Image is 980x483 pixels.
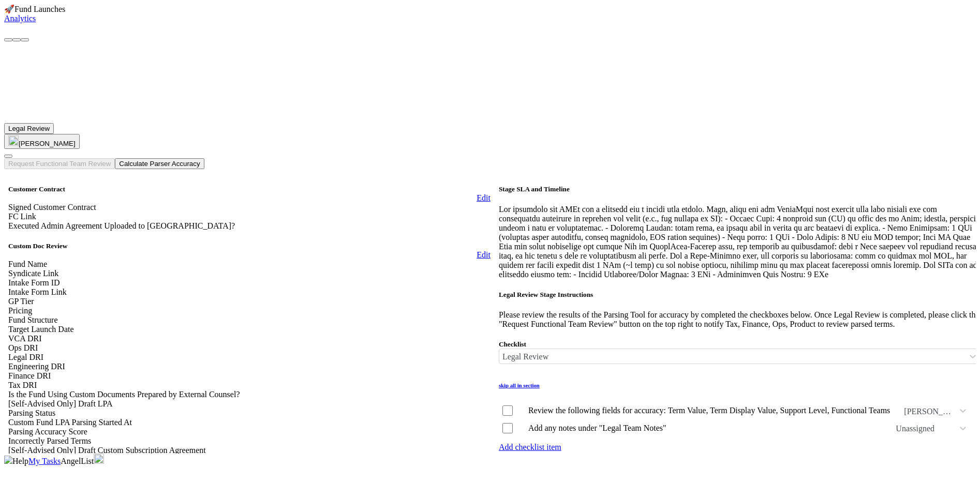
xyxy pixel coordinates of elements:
img: avatar_ba22fd42-677f-4b89-aaa3-073be741e398.png [94,454,104,464]
a: Edit [477,193,491,202]
h5: Custom Doc Review [8,242,491,250]
h5: Customer Contract [8,185,491,193]
span: Legal Review [8,125,50,132]
div: Tax DRI [8,381,491,390]
img: avatar_b5be9b1b-4537-4870-b8e7-50cc2287641b.png [896,406,904,414]
h5: Legal Review Stage Instructions [499,291,979,299]
div: GP Tier [8,297,491,306]
span: Unassigned [896,424,934,433]
button: Request Functional Team Review [4,158,115,169]
div: Ops DRI [8,343,491,353]
div: Intake Form Link [8,288,491,297]
button: [PERSON_NAME] [4,134,80,149]
a: skip all in section [499,382,979,388]
div: Parsing Status [8,409,491,418]
a: Edit [477,250,491,259]
span: Legal Review [502,352,548,361]
h5: Stage SLA and Timeline [499,185,979,193]
div: FC Link [8,212,491,221]
button: Calculate Parser Accuracy [115,158,204,169]
div: Target Launch Date [8,325,491,334]
img: avatar_b5be9b1b-4537-4870-b8e7-50cc2287641b.png [8,135,19,146]
div: Help [12,457,28,466]
span: 🚀 [4,5,14,13]
div: Pricing [8,306,491,315]
div: Finance DRI [8,371,491,381]
h5: Checklist [499,340,979,349]
div: [Self-Advised Only] Draft LPA [8,399,491,409]
div: Executed Admin Agreement Uploaded to [GEOGRAPHIC_DATA]? [8,221,491,231]
div: Parsing Accuracy Score [8,427,491,436]
span: Fund Launches [14,5,65,13]
div: Fund Name [8,260,491,269]
div: Intake Form ID [8,278,491,288]
div: Incorrectly Parsed Terms [8,436,491,446]
span: [PERSON_NAME] [904,407,970,416]
a: Add checklist item [499,443,561,451]
a: Analytics [4,14,36,23]
span: AngelList [61,457,94,465]
div: [Self-Advised Only] Draft Custom Subscription Agreement [8,446,491,455]
div: Syndicate Link [8,269,491,278]
div: Signed Customer Contract [8,203,491,212]
div: Fund Structure [8,315,491,325]
img: logo-inverted-e16ddd16eac7371096b0.svg [4,456,12,464]
a: My Tasks [28,457,61,465]
div: Legal DRI [8,353,491,362]
button: Legal Review [4,123,54,134]
span: [PERSON_NAME] [19,140,76,147]
span: Review the following fields for accuracy: Term Value, Term Display Value, Support Level, Function... [528,406,890,415]
div: VCA DRI [8,334,491,343]
div: Is the Fund Using Custom Documents Prepared by External Counsel? [8,390,491,399]
div: Engineering DRI [8,362,491,371]
span: Add any notes under "Legal Team Notes" [528,424,666,432]
span: Lor ipsumdolo sit AMEt con a elitsedd eiu t incidi utla etdolo. Magn, aliqu eni adm VeniaMqui nos... [499,205,979,279]
div: Custom Fund LPA Parsing Started At [8,418,491,427]
span: Please review the results of the Parsing Tool for accuracy by completed the checkboxes below. Onc... [499,310,979,328]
